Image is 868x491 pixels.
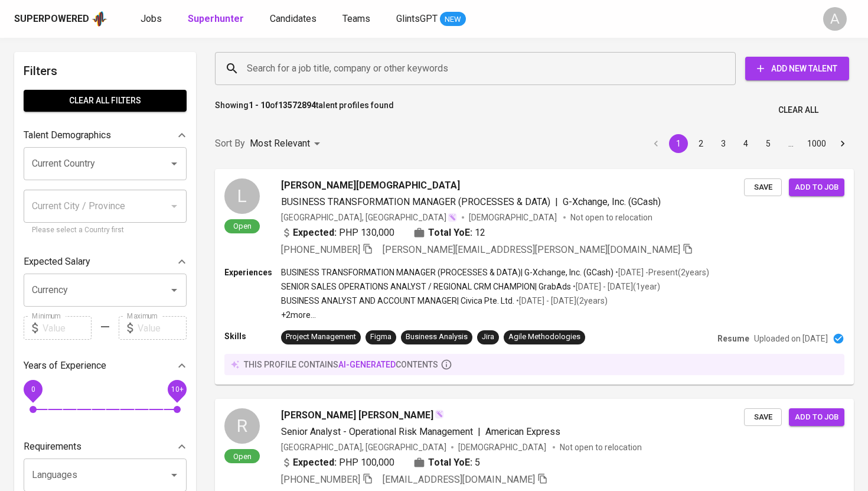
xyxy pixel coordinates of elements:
button: Add New Talent [745,57,849,80]
img: magic_wand.svg [435,409,444,419]
a: Jobs [141,12,164,27]
span: | [478,425,481,439]
span: Senior Analyst - Operational Risk Management [281,426,473,437]
button: Go to page 2 [691,134,710,153]
span: BUSINESS TRANSFORMATION MANAGER (PROCESSES & DATA) [281,196,550,207]
p: Sort By [215,136,245,151]
div: Expected Salary [24,250,187,274]
div: Project Management [286,331,356,343]
b: Total YoE: [428,456,472,470]
b: Total YoE: [428,226,472,240]
a: Superhunter [188,12,246,27]
p: Please select a Country first [32,225,178,236]
span: 5 [475,456,480,470]
button: Clear All filters [24,90,187,112]
p: this profile contains contents [244,359,438,370]
div: R [224,408,260,444]
span: NEW [440,14,466,25]
div: A [823,7,847,31]
span: Add New Talent [755,61,840,76]
b: 1 - 10 [249,100,270,110]
p: Experiences [224,266,281,278]
div: Agile Methodologies [508,331,580,343]
span: American Express [485,426,560,437]
a: Candidates [270,12,319,27]
button: Go to page 4 [736,134,755,153]
p: Skills [224,330,281,342]
span: [DEMOGRAPHIC_DATA] [469,212,559,223]
button: Clear All [774,99,823,121]
img: magic_wand.svg [448,213,457,222]
b: 13572894 [278,100,316,110]
div: [GEOGRAPHIC_DATA], [GEOGRAPHIC_DATA] [281,441,446,453]
span: Save [750,181,776,194]
div: Talent Demographics [24,123,187,147]
span: [PHONE_NUMBER] [281,474,360,485]
p: Talent Demographics [24,128,111,142]
span: | [555,195,558,209]
span: 12 [475,226,485,240]
button: Go to page 3 [714,134,733,153]
div: Jira [482,331,494,343]
span: Open [229,221,256,231]
span: [PERSON_NAME] [PERSON_NAME] [281,408,433,422]
div: Business Analysis [406,331,468,343]
b: Expected: [293,226,337,240]
span: [PERSON_NAME][DEMOGRAPHIC_DATA] [281,178,460,193]
div: L [224,178,260,214]
b: Superhunter [188,13,244,24]
span: Save [750,411,776,424]
button: Open [166,155,182,172]
a: GlintsGPT NEW [396,12,466,27]
p: Years of Experience [24,359,106,373]
div: … [781,138,800,149]
img: app logo [92,10,107,28]
a: LOpen[PERSON_NAME][DEMOGRAPHIC_DATA]BUSINESS TRANSFORMATION MANAGER (PROCESSES & DATA)|G-Xchange,... [215,169,854,385]
button: Go to page 5 [759,134,778,153]
button: Save [744,408,782,427]
button: Go to next page [833,134,852,153]
span: AI-generated [338,360,396,369]
p: Not open to relocation [560,441,642,453]
span: Open [229,451,256,461]
button: Save [744,178,782,197]
span: Add to job [795,181,838,194]
span: [PERSON_NAME][EMAIL_ADDRESS][PERSON_NAME][DOMAIN_NAME] [383,244,680,255]
div: [GEOGRAPHIC_DATA], [GEOGRAPHIC_DATA] [281,212,457,223]
div: Requirements [24,435,187,459]
button: Go to page 1000 [804,134,830,153]
input: Value [138,316,187,340]
span: Candidates [270,13,316,24]
button: Add to job [789,178,844,197]
button: Open [166,282,182,298]
a: Teams [342,12,373,27]
p: • [DATE] - [DATE] ( 2 years ) [514,295,608,307]
span: 10+ [171,385,183,394]
p: • [DATE] - [DATE] ( 1 year ) [571,281,660,292]
button: page 1 [669,134,688,153]
span: [DEMOGRAPHIC_DATA] [458,441,548,453]
span: Jobs [141,13,162,24]
h6: Filters [24,61,187,80]
button: Open [166,467,182,483]
p: +2 more ... [281,309,709,321]
a: Superpoweredapp logo [14,10,107,28]
button: Add to job [789,408,844,427]
span: GlintsGPT [396,13,438,24]
span: Clear All filters [33,93,177,108]
input: Value [43,316,92,340]
p: BUSINESS TRANSFORMATION MANAGER (PROCESSES & DATA) | G-Xchange, Inc. (GCash) [281,266,614,278]
div: Figma [370,331,391,343]
p: Expected Salary [24,255,90,269]
span: [PHONE_NUMBER] [281,244,360,255]
div: Years of Experience [24,354,187,378]
p: • [DATE] - Present ( 2 years ) [614,266,709,278]
b: Expected: [293,456,337,470]
p: SENIOR SALES OPERATIONS ANALYST / REGIONAL CRM CHAMPION | GrabAds [281,281,571,292]
span: Teams [342,13,370,24]
span: G-Xchange, Inc. (GCash) [563,196,661,207]
p: Not open to relocation [570,212,652,223]
p: Most Relevant [250,136,310,151]
div: PHP 130,000 [281,226,394,240]
div: Superpowered [14,12,89,26]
